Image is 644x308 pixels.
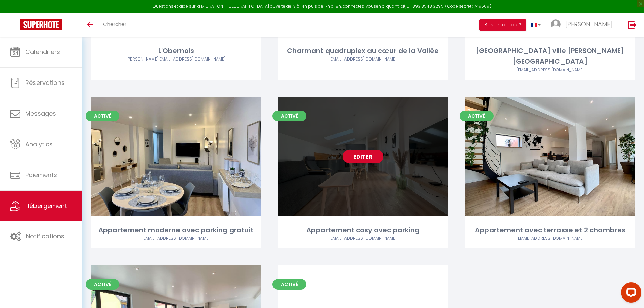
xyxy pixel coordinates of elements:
[86,279,119,290] span: Activé
[20,19,62,30] img: Super Booking
[25,140,53,148] span: Analytics
[460,111,494,121] span: Activé
[91,225,261,235] div: Appartement moderne avec parking gratuit
[26,232,64,240] span: Notifications
[376,3,404,9] a: en cliquant ici
[465,46,635,67] div: [GEOGRAPHIC_DATA] ville [PERSON_NAME][GEOGRAPHIC_DATA]
[551,19,561,29] img: ...
[86,111,119,121] span: Activé
[278,46,448,56] div: Charmant quadruplex au cœur de la Vallée
[278,225,448,235] div: Appartement cosy avec parking
[91,56,261,63] div: Airbnb
[91,46,261,56] div: L'Obernois
[91,235,261,242] div: Airbnb
[156,150,196,163] a: Editer
[565,20,613,28] span: [PERSON_NAME]
[465,225,635,235] div: Appartement avec terrasse et 2 chambres
[465,235,635,242] div: Airbnb
[272,279,306,290] span: Activé
[530,150,570,163] a: Editer
[272,111,306,121] span: Activé
[479,19,526,31] button: Besoin d'aide ?
[98,13,132,37] a: Chercher
[628,21,637,29] img: logout
[465,67,635,73] div: Airbnb
[25,48,60,56] span: Calendriers
[278,56,448,63] div: Airbnb
[546,13,621,37] a: ... [PERSON_NAME]
[25,202,67,210] span: Hébergement
[616,280,644,308] iframe: LiveChat chat widget
[25,109,56,118] span: Messages
[278,235,448,242] div: Airbnb
[25,171,57,179] span: Paiements
[25,78,65,87] span: Réservations
[103,21,126,28] span: Chercher
[343,150,383,163] a: Editer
